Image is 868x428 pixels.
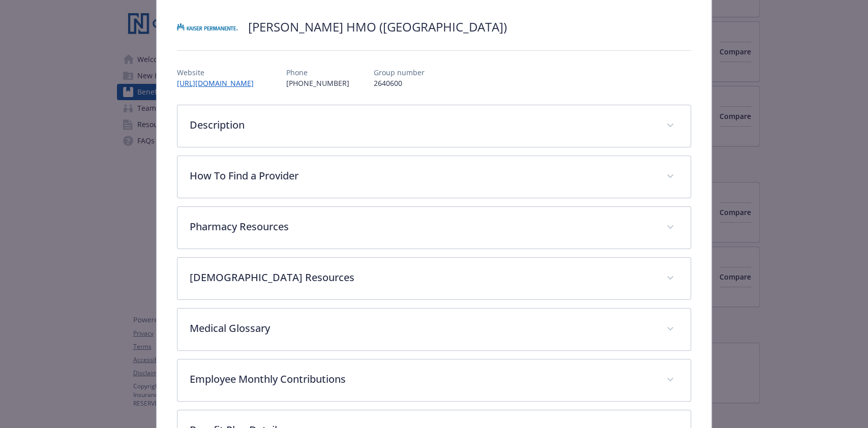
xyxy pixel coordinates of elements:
p: How To Find a Provider [190,168,653,184]
div: Medical Glossary [177,309,690,350]
p: Medical Glossary [190,321,653,336]
p: Employee Monthly Contributions [190,372,653,387]
h2: [PERSON_NAME] HMO ([GEOGRAPHIC_DATA]) [248,18,507,36]
div: How To Find a Provider [177,156,690,198]
p: Pharmacy Resources [190,219,653,234]
p: [DEMOGRAPHIC_DATA] Resources [190,270,653,285]
div: Description [177,105,690,147]
p: Description [190,117,653,133]
p: [PHONE_NUMBER] [286,78,349,88]
div: Employee Monthly Contributions [177,359,690,401]
p: Website [177,67,262,78]
p: Group number [374,67,425,78]
p: 2640600 [374,78,425,88]
div: [DEMOGRAPHIC_DATA] Resources [177,258,690,299]
div: Pharmacy Resources [177,207,690,249]
img: Kaiser Permanente of Washington [177,12,238,42]
a: [URL][DOMAIN_NAME] [177,78,262,88]
p: Phone [286,67,349,78]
